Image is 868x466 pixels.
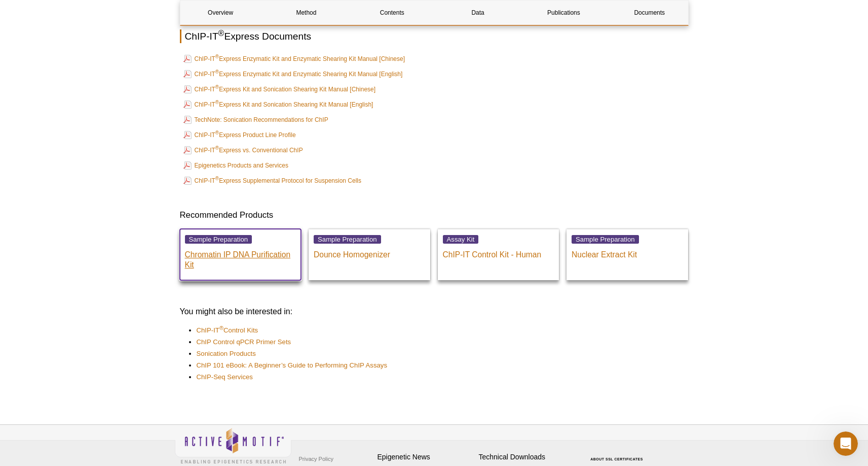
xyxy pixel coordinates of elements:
a: Epigenetics Products and Services [183,159,288,172]
a: Publications [523,1,604,25]
p: How can we help? [20,89,182,107]
a: ChIP-IT®Express Enzymatic Kit and Enzymatic Shearing Kit Manual [Chinese] [183,53,405,65]
a: Documents [609,1,690,25]
span: Sample Preparation [314,235,381,244]
a: Sonication Products [197,349,256,359]
p: Nuclear Extract Kit [572,245,683,260]
a: ChIP-IT®Express Supplemental Protocol for Suspension Cells [183,175,362,187]
img: Profile image for Stefan [99,16,120,37]
p: Dounce Homogenizer [314,245,425,260]
a: ABOUT SSL CERTIFICATES [590,457,643,461]
sup: ® [218,29,224,38]
img: Active Motif, [175,425,291,466]
a: ChIP-IT®Express Kit and Sonication Shearing Kit Manual [English] [183,98,373,111]
a: ChIP-IT®Express Enzymatic Kit and Enzymatic Shearing Kit Manual [English] [183,68,403,80]
h3: You might also be interested in: [180,306,689,318]
sup: ® [215,176,219,181]
sup: ® [215,130,219,136]
a: ChIP Control qPCR Primer Sets [197,337,291,347]
h4: Technical Downloads [479,453,575,461]
table: Click to Verify - This site chose Symantec SSL for secure e-commerce and confidential communicati... [580,443,656,465]
div: We'll be back online [DATE] [21,139,169,149]
a: Method [266,1,347,25]
a: Sample Preparation Chromatin IP DNA Purification Kit [180,229,301,280]
a: Contents [352,1,432,25]
div: Send us a messageWe'll be back online [DATE] [10,119,193,158]
h4: Epigenetic News [378,453,474,461]
img: Profile image for Marc [119,16,139,37]
sup: ® [215,69,219,75]
sup: ® [215,84,219,90]
a: ChIP-IT®Express vs. Conventional ChIP [183,144,303,156]
a: TechNote: Sonication Recommendations for ChIP [183,114,328,126]
h3: Recommended Products [180,209,689,221]
p: Hi there 👋 [20,72,182,89]
a: ChIP-Seq Services [197,372,253,382]
a: ChIP-IT®Express Product Line Profile [183,129,296,141]
h2: ChIP-IT Express Documents [180,29,689,43]
span: Sample Preparation [185,235,252,244]
span: Sample Preparation [572,235,639,244]
sup: ® [219,325,223,331]
sup: ® [215,54,219,59]
a: Data [437,1,518,25]
span: Assay Kit [443,235,479,244]
p: Chromatin IP DNA Purification Kit [185,245,296,270]
span: Home [39,342,62,349]
button: Messages [101,317,203,357]
iframe: Intercom live chat [834,431,858,456]
span: Messages [135,342,170,349]
a: Sample Preparation Dounce Homogenizer [309,229,430,280]
sup: ® [215,145,219,151]
p: ChIP-IT Control Kit - Human [443,245,554,260]
a: Overview [180,1,261,25]
a: ChIP 101 eBook: A Beginner’s Guide to Performing ChIP Assays [197,360,388,371]
img: Profile image for Madeleine [138,16,158,37]
sup: ® [215,99,219,105]
a: Sample Preparation Nuclear Extract Kit [567,229,688,280]
div: Close [174,16,193,35]
a: ChIP-IT®Control Kits [197,325,258,336]
div: Send us a message [21,128,169,139]
a: ChIP-IT®Express Kit and Sonication Shearing Kit Manual [Chinese] [183,83,376,95]
a: Assay Kit ChIP-IT Control Kit - Human [438,229,559,280]
img: logo [20,20,79,35]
